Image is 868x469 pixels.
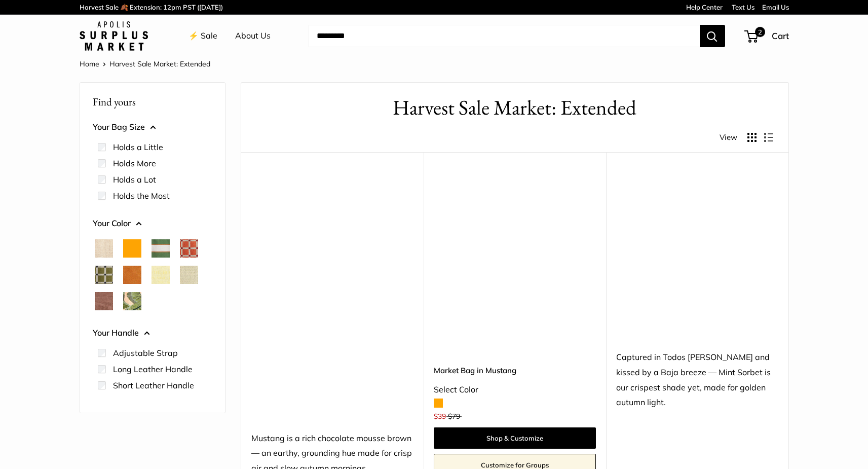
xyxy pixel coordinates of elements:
[686,3,723,11] a: Help Center
[93,120,212,135] button: Your Bag Size
[434,412,446,421] span: $39
[113,347,178,359] label: Adjustable Strap
[764,133,773,142] button: Display products as list
[123,292,141,310] button: Palm Leaf
[80,57,210,70] nav: Breadcrumb
[616,350,778,411] div: Captured in Todos [PERSON_NAME] and kissed by a Baja breeze — Mint Sorbet is our crispest shade y...
[180,239,198,258] button: Chenille Window Brick
[113,141,163,153] label: Holds a Little
[732,3,754,11] a: Text Us
[80,59,99,68] a: Home
[80,21,148,51] img: Apolis: Surplus Market
[123,239,141,258] button: Orange
[434,382,596,398] div: Select Color
[93,216,212,231] button: Your Color
[109,59,210,68] span: Harvest Sale Market: Extended
[180,266,198,284] button: Mint Sorbet
[152,266,170,284] button: Daisy
[123,266,141,284] button: Cognac
[720,130,737,145] span: View
[188,28,217,44] a: ⚡️ Sale
[309,25,700,47] input: Search...
[762,3,789,11] a: Email Us
[256,93,773,123] h1: Harvest Sale Market: Extended
[700,25,725,47] button: Search
[93,326,212,341] button: Your Handle
[95,239,113,258] button: Natural
[113,157,156,169] label: Holds More
[93,92,212,112] p: Find yours
[152,239,170,258] button: Court Green
[152,292,170,310] button: Taupe
[235,28,271,44] a: About Us
[434,365,596,376] a: Market Bag in Mustang
[434,177,596,340] a: Market Bag in MustangMarket Bag in Mustang
[95,292,113,310] button: Mustang
[113,363,193,375] label: Long Leather Handle
[745,28,789,44] a: 2 Cart
[754,27,765,37] span: 2
[772,30,789,41] span: Cart
[113,379,194,391] label: Short Leather Handle
[113,190,170,202] label: Holds the Most
[747,133,757,142] button: Display products as grid
[95,266,113,284] button: Chenille Window Sage
[434,427,596,449] a: Shop & Customize
[448,412,460,421] span: $79
[113,173,156,186] label: Holds a Lot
